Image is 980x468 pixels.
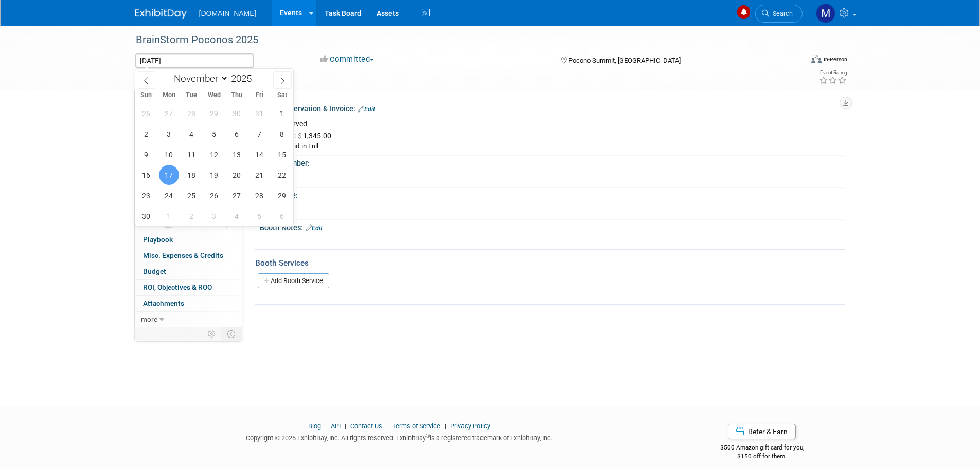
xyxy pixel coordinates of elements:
div: Copyright © 2025 ExhibitDay, Inc. All rights reserved. ExhibitDay is a registered trademark of Ex... [135,431,664,443]
td: Toggle Event Tabs [221,327,242,341]
span: Search [769,10,793,17]
img: Format-Inperson.png [811,55,822,63]
a: Tasks0% [135,217,242,232]
span: Sat [271,92,293,99]
select: Month [169,72,228,85]
span: November 21, 2025 [250,165,270,185]
a: Edit [306,224,323,232]
button: Committed [317,54,378,65]
span: December 5, 2025 [250,206,270,226]
div: Reserved [268,116,838,152]
a: Staff4 [135,122,242,137]
span: November 15, 2025 [272,144,292,164]
span: Mon [157,92,180,99]
div: Event Rating [819,70,847,76]
span: November 6, 2025 [227,124,247,144]
span: Pocono Summit, [GEOGRAPHIC_DATA] [568,57,681,64]
span: Thu [225,92,248,99]
span: 0% [163,220,174,228]
a: Event Information [135,90,242,105]
span: Attachments [143,299,184,307]
span: [DOMAIN_NAME] [199,9,257,17]
div: Booth Reservation & Invoice: [260,101,845,115]
a: Travel Reservations1 [135,137,242,153]
span: October 31, 2025 [250,103,270,123]
a: Misc. Expenses & Credits [135,248,242,264]
span: November 20, 2025 [227,165,247,185]
a: Playbook [135,232,242,248]
span: December 6, 2025 [272,206,292,226]
span: Misc. Expenses & Credits [143,251,223,259]
span: | [342,422,349,430]
span: November 28, 2025 [250,185,270,205]
a: more [135,312,242,327]
div: BrainStorm Poconos 2025 [132,31,787,49]
a: Privacy Policy [450,422,490,430]
span: Playbook [143,235,173,244]
span: November 26, 2025 [204,185,224,205]
span: November 8, 2025 [272,124,292,144]
span: December 4, 2025 [227,206,247,226]
span: | [384,422,390,430]
span: November 3, 2025 [159,124,179,144]
span: October 30, 2025 [227,103,247,123]
span: | [442,422,449,430]
div: In-Person [823,55,847,63]
span: Fri [248,92,271,99]
span: | [323,422,329,430]
div: 427 [268,167,838,183]
div: Booth Services [255,257,845,269]
span: ROI, Objectives & ROO [143,283,212,291]
span: Wed [203,92,225,99]
a: Attachments [135,296,242,311]
a: Booth [135,106,242,121]
span: December 3, 2025 [204,206,224,226]
span: October 27, 2025 [159,103,179,123]
span: November 17, 2025 [159,165,179,185]
a: Giveaways [135,169,242,184]
span: November 18, 2025 [182,165,202,185]
a: Sponsorships [135,201,242,216]
span: October 26, 2025 [136,103,156,123]
a: Terms of Service [392,422,440,430]
div: Booth Size: [260,188,845,200]
a: Search [755,5,803,23]
span: November 22, 2025 [272,165,292,185]
span: December 1, 2025 [159,206,179,226]
span: November 13, 2025 [227,144,247,164]
span: November 29, 2025 [272,185,292,205]
a: Blog [308,422,321,430]
span: Tasks [142,220,174,228]
div: $500 Amazon gift card for you, [679,437,845,460]
span: November 5, 2025 [204,124,224,144]
span: November 10, 2025 [159,144,179,164]
div: 10x10 [268,200,838,216]
a: Asset Reservations [135,153,242,169]
img: Mark Menzella [816,4,835,23]
span: November 14, 2025 [250,144,270,164]
input: Event Start Date - End Date [135,53,254,68]
span: November 24, 2025 [159,185,179,205]
div: Booth Number: [260,156,845,169]
span: November 12, 2025 [204,144,224,164]
div: $150 off for them. [679,452,845,461]
span: November 25, 2025 [182,185,202,205]
span: November 27, 2025 [227,185,247,205]
span: November 2, 2025 [136,124,156,144]
span: Sun [135,92,158,99]
a: API [331,422,341,430]
span: more [141,315,157,323]
span: October 29, 2025 [204,103,224,123]
span: 1,345.00 [280,132,335,140]
span: November 11, 2025 [182,144,202,164]
span: Budget [143,267,166,275]
span: December 2, 2025 [182,206,202,226]
span: November 30, 2025 [136,206,156,226]
span: November 1, 2025 [272,103,292,123]
a: Add Booth Service [258,273,329,288]
input: Year [228,72,259,84]
span: Tue [180,92,203,99]
sup: ® [426,433,430,439]
div: Booth Notes: [260,220,845,233]
span: November 19, 2025 [204,165,224,185]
